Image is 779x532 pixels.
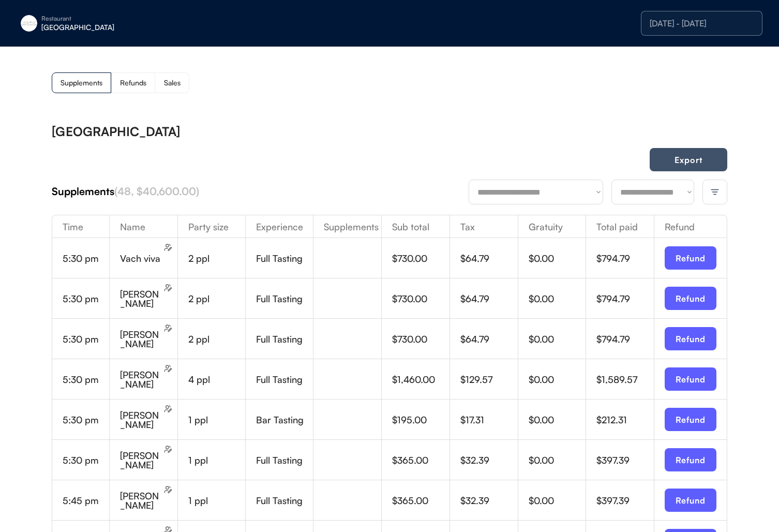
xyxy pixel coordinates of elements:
img: users-edit.svg [164,324,172,332]
font: (48, $40,600.00) [114,185,199,198]
div: 2 ppl [188,334,245,344]
div: 5:30 pm [63,334,109,344]
div: [PERSON_NAME] [120,451,162,469]
div: 5:45 pm [63,496,109,505]
div: $730.00 [392,294,450,303]
div: Total paid [586,222,654,231]
div: $129.57 [460,375,518,384]
button: Refund [665,287,716,310]
div: $32.39 [460,496,518,505]
div: $64.79 [460,254,518,263]
div: Supplements [313,222,381,231]
div: $1,589.57 [596,375,654,384]
img: users-edit.svg [164,485,172,494]
div: Tax [450,222,518,231]
div: $212.31 [596,415,654,424]
img: users-edit.svg [164,364,172,373]
button: Refund [665,489,716,512]
div: Full Tasting [256,496,313,505]
div: $0.00 [529,455,586,465]
img: filter-lines.svg [710,187,720,197]
img: eleven-madison-park-new-york-ny-logo-1.jpg [21,15,37,32]
div: $195.00 [392,415,450,424]
div: Full Tasting [256,334,313,344]
div: $794.79 [596,294,654,303]
div: Gratuity [518,222,586,231]
div: Sales [164,79,181,86]
div: [PERSON_NAME] [120,370,162,389]
div: 5:30 pm [63,375,109,384]
div: Full Tasting [256,455,313,465]
div: $0.00 [529,334,586,344]
div: $794.79 [596,334,654,344]
button: Refund [665,246,716,270]
div: Experience [246,222,313,231]
div: Restaurant [41,16,172,22]
div: Supplements [52,184,469,199]
div: 5:30 pm [63,294,109,303]
button: Refund [665,408,716,431]
div: $0.00 [529,375,586,384]
div: $397.39 [596,496,654,505]
div: 1 ppl [188,496,245,505]
div: Sub total [382,222,450,231]
div: Time [52,222,109,231]
div: Full Tasting [256,294,313,303]
div: $0.00 [529,294,586,303]
img: users-edit.svg [164,405,172,413]
div: $365.00 [392,455,450,465]
div: $730.00 [392,334,450,344]
div: $0.00 [529,254,586,263]
button: Refund [665,448,716,471]
div: $730.00 [392,254,450,263]
img: users-edit.svg [164,243,172,252]
div: Full Tasting [256,375,313,384]
div: [GEOGRAPHIC_DATA] [41,24,172,31]
div: $0.00 [529,415,586,424]
div: $365.00 [392,496,450,505]
div: $64.79 [460,334,518,344]
div: Bar Tasting [256,415,313,424]
div: [DATE] - [DATE] [650,19,754,27]
div: Full Tasting [256,254,313,263]
div: 5:30 pm [63,254,109,263]
div: [GEOGRAPHIC_DATA] [52,125,180,138]
div: 1 ppl [188,455,245,465]
div: [PERSON_NAME] [120,330,162,348]
img: users-edit.svg [164,284,172,292]
button: Refund [665,367,716,391]
div: Refunds [120,79,146,86]
div: Vach viva [120,254,162,263]
div: 4 ppl [188,375,245,384]
div: Party size [178,222,245,231]
div: Refund [654,222,727,231]
div: 2 ppl [188,294,245,303]
button: Refund [665,327,716,350]
div: Name [110,222,177,231]
div: $0.00 [529,496,586,505]
div: 5:30 pm [63,455,109,465]
img: users-edit.svg [164,445,172,453]
div: $397.39 [596,455,654,465]
div: [PERSON_NAME] [120,410,162,429]
div: $794.79 [596,254,654,263]
div: $17.31 [460,415,518,424]
div: [PERSON_NAME] [120,289,162,308]
div: 2 ppl [188,254,245,263]
div: 5:30 pm [63,415,109,424]
div: $32.39 [460,455,518,465]
button: Export [650,148,727,171]
div: $64.79 [460,294,518,303]
div: [PERSON_NAME] [120,491,162,510]
div: $1,460.00 [392,375,450,384]
div: Supplements [61,79,102,86]
div: 1 ppl [188,415,245,424]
